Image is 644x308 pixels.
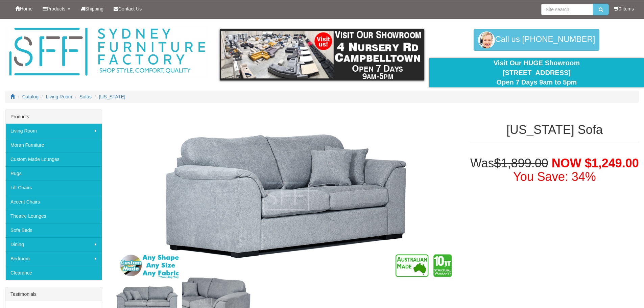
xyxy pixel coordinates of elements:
[5,138,102,152] a: Moran Furniture
[79,94,92,99] a: Sofas
[541,4,593,15] input: Site search
[5,166,102,181] a: Rugs
[47,6,65,11] span: Products
[6,26,209,78] img: Sydney Furniture Factory
[614,5,634,12] li: 0 items
[46,94,72,99] a: Living Room
[470,123,639,137] h1: [US_STATE] Sofa
[5,152,102,166] a: Custom Made Lounges
[5,266,102,280] a: Clearance
[470,157,639,183] h1: Was
[20,6,32,11] span: Home
[22,94,39,99] a: Catalog
[5,209,102,223] a: Theatre Lounges
[494,156,548,170] del: $1,899.00
[513,170,596,184] font: You Save: 34%
[118,6,142,11] span: Contact Us
[5,252,102,266] a: Bedroom
[5,237,102,252] a: Dining
[434,58,639,87] div: Visit Our HUGE Showroom [STREET_ADDRESS] Open 7 Days 9am to 5pm
[5,195,102,209] a: Accent Chairs
[99,94,125,99] a: [US_STATE]
[220,29,424,80] img: showroom.gif
[109,0,147,17] a: Contact Us
[75,0,109,17] a: Shipping
[5,287,102,301] div: Testimonials
[5,110,102,124] div: Products
[5,181,102,195] a: Lift Chairs
[38,0,75,17] a: Products
[5,223,102,237] a: Sofa Beds
[10,0,38,17] a: Home
[552,156,639,170] span: NOW $1,249.00
[5,124,102,138] a: Living Room
[85,6,104,11] span: Shipping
